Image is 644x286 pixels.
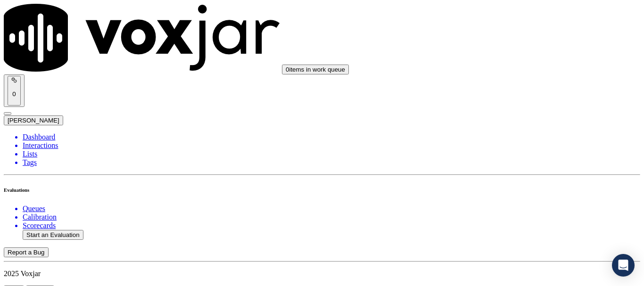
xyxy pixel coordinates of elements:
div: Open Intercom Messenger [612,254,635,277]
a: Dashboard [23,133,640,141]
a: Interactions [23,141,640,150]
button: Report a Bug [4,247,49,257]
button: Start an Evaluation [23,230,83,240]
button: 0 [8,76,21,106]
button: 0items in work queue [282,65,349,74]
a: Lists [23,150,640,158]
p: 2025 Voxjar [4,270,640,278]
h6: Evaluations [4,187,640,193]
p: 0 [11,90,17,98]
a: Queues [23,204,640,213]
a: Tags [23,158,640,167]
a: Calibration [23,213,640,221]
button: 0 [4,74,25,107]
span: [PERSON_NAME] [8,117,59,124]
a: Scorecards [23,221,640,230]
button: [PERSON_NAME] [4,115,63,125]
img: voxjar logo [4,4,280,72]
